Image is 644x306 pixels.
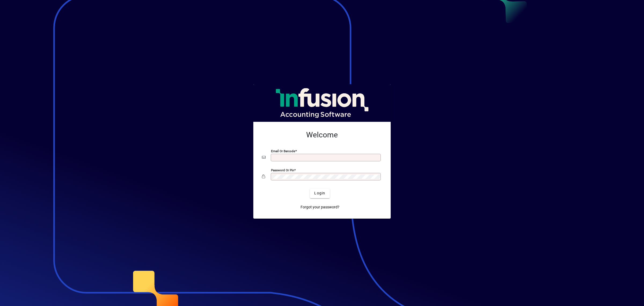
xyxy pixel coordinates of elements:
button: Login [310,188,330,198]
h2: Welcome [262,130,382,140]
a: Forgot your password? [298,202,342,212]
span: Forgot your password? [301,204,339,210]
mat-label: Password or Pin [271,168,294,172]
span: Login [314,190,325,196]
mat-label: Email or Barcode [271,149,295,153]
